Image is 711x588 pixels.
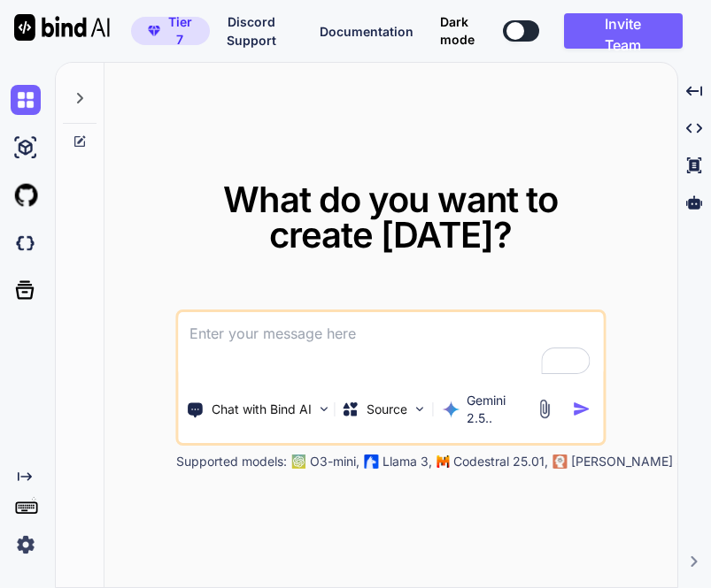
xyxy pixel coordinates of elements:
[212,401,312,418] p: Chat with Bind AI
[179,312,603,378] textarea: To enrich screen reader interactions, please activate Accessibility in Grammarly extension settings
[310,453,359,470] p: O3-mini,
[14,14,110,41] img: Bind AI
[453,453,548,470] p: Codestral 25.01,
[440,13,495,49] span: Dark mode
[11,133,41,163] img: ai-studio
[227,14,276,48] span: Discord Support
[383,453,432,470] p: Llama 3,
[317,401,332,416] img: Pick Tools
[320,22,413,41] button: Documentation
[572,400,591,418] img: icon
[11,180,41,210] img: githubLight
[320,24,413,39] span: Documentation
[11,85,41,115] img: chat
[442,401,460,418] img: Gemini 2.5 Pro
[413,401,428,416] img: Pick Models
[223,178,558,256] span: What do you want to create [DATE]?
[210,12,293,50] button: Discord Support
[534,399,554,419] img: attachment
[292,454,306,469] img: GPT-4
[176,453,287,470] p: Supported models:
[553,454,568,469] img: claude
[367,401,407,418] p: Source
[11,228,41,258] img: darkCloudIdeIcon
[131,17,210,45] button: premiumTier 7
[167,13,193,49] span: Tier 7
[365,454,379,469] img: Llama2
[564,13,683,49] button: Invite Team
[148,26,160,36] img: premium
[11,530,41,560] img: settings
[437,455,450,468] img: Mistral-AI
[467,392,527,427] p: Gemini 2.5..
